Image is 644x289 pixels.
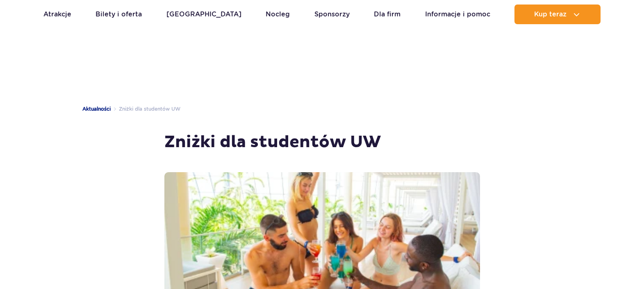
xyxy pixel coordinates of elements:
a: Atrakcje [43,5,71,24]
a: Sponsorzy [314,5,350,24]
button: Kup teraz [514,5,601,24]
a: Nocleg [266,5,290,24]
a: Bilety i oferta [96,5,142,24]
h1: Zniżki dla studentów UW [164,132,480,152]
li: Zniżki dla studentów UW [111,105,180,113]
a: Dla firm [374,5,401,24]
a: Informacje i pomoc [425,5,490,24]
span: Kup teraz [534,11,567,18]
a: [GEOGRAPHIC_DATA] [166,5,241,24]
a: Aktualności [82,105,111,113]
